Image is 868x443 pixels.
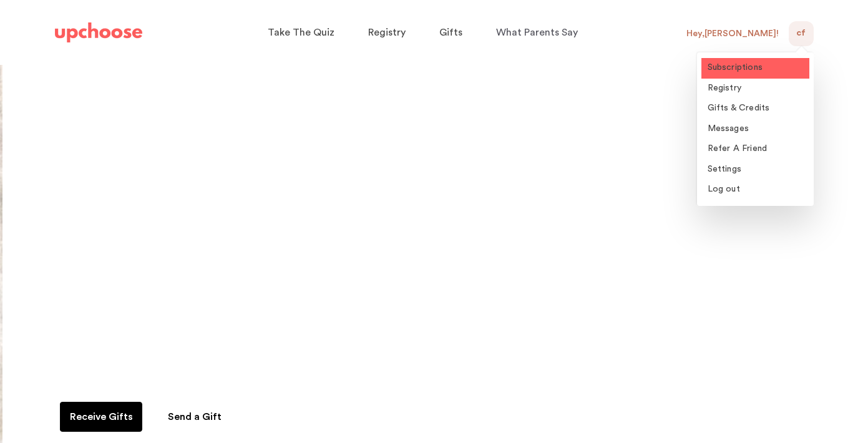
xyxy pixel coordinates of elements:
[708,124,749,133] span: Messages
[796,26,806,41] span: CF
[708,185,740,193] span: Log out
[368,27,406,37] span: Registry
[708,165,742,173] span: Settings
[701,160,809,180] a: Settings
[701,119,809,140] a: Messages
[708,144,768,153] span: Refer A Friend
[168,412,222,422] span: Send a Gift
[60,402,142,432] a: Receive Gifts
[708,84,742,92] span: Registry
[268,21,338,45] a: Take The Quiz
[59,329,353,359] h2: Want to fund it with gifts?
[368,21,409,45] a: Registry
[154,402,236,432] a: Send a Gift
[708,104,770,112] span: Gifts & Credits
[701,180,809,200] a: Log out
[439,27,462,37] span: Gifts
[439,21,466,45] a: Gifts
[708,63,763,72] span: Subscriptions
[701,99,809,119] a: Gifts & Credits
[701,139,809,160] a: Refer A Friend
[268,27,334,37] span: Take The Quiz
[59,366,856,386] p: Receive months of sustainable baby clothing as gifts.
[55,22,142,42] img: UpChoose
[496,21,582,45] a: What Parents Say
[701,58,809,79] a: Subscriptions
[55,20,142,46] a: UpChoose
[701,79,809,99] a: Registry
[686,28,779,39] div: Hey, [PERSON_NAME] !
[70,409,133,424] p: Receive Gifts
[496,27,578,37] span: What Parents Say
